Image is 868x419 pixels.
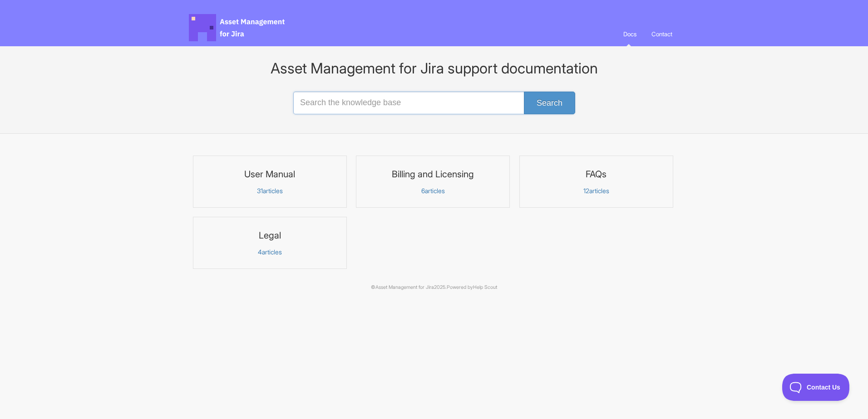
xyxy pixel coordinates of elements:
[375,284,434,290] a: Asset Management for Jira
[199,248,341,256] p: articles
[525,187,667,195] p: articles
[362,168,504,180] h3: Billing and Licensing
[537,98,562,107] span: Search
[421,187,425,195] span: 6
[447,284,497,290] span: Powered by
[199,187,341,195] p: articles
[293,92,575,114] input: Search the knowledge base
[193,156,347,208] a: User Manual 31articles
[782,374,850,401] iframe: Toggle Customer Support
[524,92,575,114] button: Search
[199,168,341,180] h3: User Manual
[193,217,347,269] a: Legal 4articles
[189,14,286,41] span: Asset Management for Jira Docs
[199,229,341,241] h3: Legal
[362,187,504,195] p: articles
[258,248,262,256] span: 4
[583,187,589,195] span: 12
[257,187,263,195] span: 31
[189,283,679,292] p: © 2025.
[616,22,643,46] a: Docs
[356,156,510,208] a: Billing and Licensing 6articles
[645,22,679,46] a: Contact
[473,284,497,290] a: Help Scout
[525,168,667,180] h3: FAQs
[519,156,673,208] a: FAQs 12articles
